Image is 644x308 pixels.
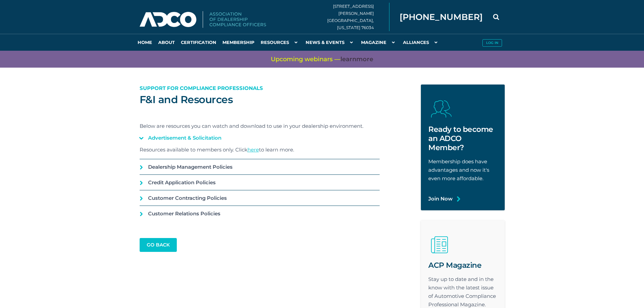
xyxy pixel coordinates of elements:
[258,34,303,51] a: Resources
[155,34,178,51] a: About
[140,206,380,221] a: Customer Relations Policies
[140,11,266,28] img: Association of Dealership Compliance Officers logo
[140,145,380,154] p: Resources available to members only. Click to learn more.
[428,194,453,203] a: Join Now
[482,39,502,47] button: Log in
[140,93,380,106] h1: F&I and Resources
[140,122,380,130] p: Below are resources you can watch and download to use in your dealership environment.
[428,125,497,152] h2: Ready to become an ADCO Member?
[140,159,380,174] a: Dealership Management Policies
[303,34,358,51] a: News & Events
[140,84,380,92] p: Support for Compliance Professionals
[428,261,497,270] h2: ACP Magazine
[327,3,389,31] div: [STREET_ADDRESS][PERSON_NAME] [GEOGRAPHIC_DATA], [US_STATE] 76034
[428,157,497,183] p: Membership does have advantages and now it's even more affordable.
[140,238,177,252] a: go back
[140,175,380,190] a: Credit Application Policies
[479,34,505,51] a: Log in
[135,34,155,51] a: Home
[340,55,356,63] span: learn
[340,55,373,64] a: learnmore
[247,146,259,153] a: here
[271,55,373,64] span: Upcoming webinars —
[400,34,443,51] a: Alliances
[400,13,483,21] span: [PHONE_NUMBER]
[140,130,380,145] a: Advertisement & Solicitation
[358,34,400,51] a: Magazine
[140,190,380,206] a: Customer Contracting Policies
[219,34,258,51] a: Membership
[178,34,219,51] a: Certification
